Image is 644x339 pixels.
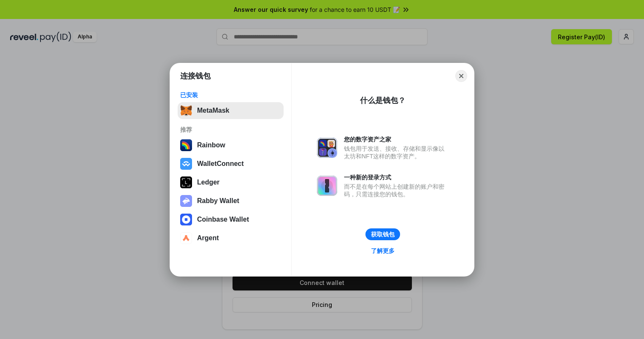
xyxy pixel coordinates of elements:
button: MetaMask [178,102,284,119]
img: svg+xml,%3Csvg%20xmlns%3D%22http%3A%2F%2Fwww.w3.org%2F2000%2Fsvg%22%20fill%3D%22none%22%20viewBox... [317,176,337,196]
div: 钱包用于发送、接收、存储和显示像以太坊和NFT这样的数字资产。 [344,145,449,160]
img: svg+xml,%3Csvg%20width%3D%2228%22%20height%3D%2228%22%20viewBox%3D%220%200%2028%2028%22%20fill%3D... [180,232,192,244]
img: svg+xml,%3Csvg%20width%3D%2228%22%20height%3D%2228%22%20viewBox%3D%220%200%2028%2028%22%20fill%3D... [180,158,192,170]
img: svg+xml,%3Csvg%20width%3D%22120%22%20height%3D%22120%22%20viewBox%3D%220%200%20120%20120%22%20fil... [180,139,192,151]
button: Rainbow [178,137,284,154]
div: WalletConnect [197,160,244,168]
button: Ledger [178,174,284,191]
div: Coinbase Wallet [197,216,249,223]
div: Ledger [197,179,219,186]
h1: 连接钱包 [180,71,211,81]
div: 一种新的登录方式 [344,174,449,181]
img: svg+xml,%3Csvg%20width%3D%2228%22%20height%3D%2228%22%20viewBox%3D%220%200%2028%2028%22%20fill%3D... [180,214,192,225]
div: 什么是钱包？ [360,95,406,106]
div: MetaMask [197,107,229,114]
div: 获取钱包 [371,231,395,238]
a: 了解更多 [366,245,400,256]
button: Argent [178,230,284,247]
button: WalletConnect [178,155,284,172]
img: svg+xml,%3Csvg%20fill%3D%22none%22%20height%3D%2233%22%20viewBox%3D%220%200%2035%2033%22%20width%... [180,105,192,117]
div: Rabby Wallet [197,197,239,205]
button: 获取钱包 [365,228,400,240]
button: Rabby Wallet [178,193,284,209]
button: Close [455,70,467,82]
div: 推荐 [180,126,281,133]
div: 已安装 [180,91,281,99]
img: svg+xml,%3Csvg%20xmlns%3D%22http%3A%2F%2Fwww.w3.org%2F2000%2Fsvg%22%20fill%3D%22none%22%20viewBox... [317,138,337,158]
div: 而不是在每个网站上创建新的账户和密码，只需连接您的钱包。 [344,183,449,198]
button: Coinbase Wallet [178,211,284,228]
div: 了解更多 [371,247,395,255]
div: Rainbow [197,141,225,149]
div: Argent [197,234,219,242]
img: svg+xml,%3Csvg%20xmlns%3D%22http%3A%2F%2Fwww.w3.org%2F2000%2Fsvg%22%20width%3D%2228%22%20height%3... [180,176,192,188]
img: svg+xml,%3Csvg%20xmlns%3D%22http%3A%2F%2Fwww.w3.org%2F2000%2Fsvg%22%20fill%3D%22none%22%20viewBox... [180,195,192,207]
div: 您的数字资产之家 [344,136,449,143]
